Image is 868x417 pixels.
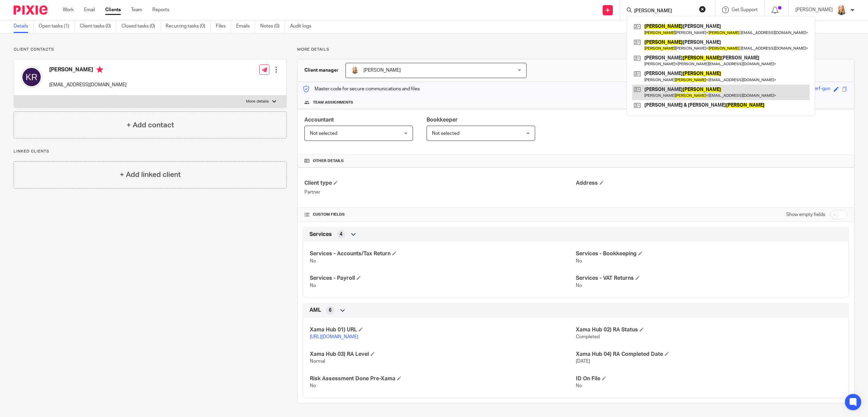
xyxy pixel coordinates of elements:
span: No [576,283,582,288]
p: Client contacts [14,47,287,52]
h4: Services - Payroll [310,275,576,282]
h4: Services - VAT Returns [576,275,842,282]
h3: Client manager [304,67,339,74]
h4: Xama Hub 04) RA Completed Date [576,351,842,358]
span: Services [309,231,332,238]
p: Linked clients [14,149,287,154]
h4: Xama Hub 02) RA Status [576,326,842,333]
a: Reports [152,6,169,13]
span: [PERSON_NAME] [363,68,401,73]
h4: Services - Accounts/Tax Return [310,250,576,257]
h4: [PERSON_NAME] [49,66,127,75]
input: Search [634,8,695,14]
a: Files [216,20,231,33]
span: Team assignments [313,100,353,105]
h4: CUSTOM FIELDS [304,212,576,217]
span: No [310,283,316,288]
a: Recurring tasks (0) [166,20,211,33]
span: [DATE] [576,359,590,364]
p: More details [297,47,854,52]
img: Pixie [14,5,48,15]
a: Work [63,6,74,13]
a: Notes (0) [260,20,285,33]
img: svg%3E [21,66,42,88]
p: Partner [304,189,576,196]
span: Bookkeeper [427,117,458,123]
h4: ID On File [576,375,842,382]
p: [EMAIL_ADDRESS][DOMAIN_NAME] [49,81,127,88]
h4: Services - Bookkeeping [576,250,842,257]
span: No [310,259,316,264]
span: No [576,259,582,264]
span: Accountant [304,117,334,123]
a: Open tasks (1) [39,20,75,33]
span: Not selected [310,131,337,136]
span: Get Support [732,7,758,12]
span: 6 [329,307,332,314]
span: Not selected [432,131,459,136]
p: Master code for secure communications and files [303,86,420,92]
h4: + Add contact [127,120,174,130]
a: Clients [105,6,121,13]
img: Headshot%20White%20Background.jpg [836,5,847,16]
span: Completed [576,334,600,339]
a: Team [131,6,142,13]
h4: Client type [304,180,576,187]
a: Closed tasks (0) [121,20,161,33]
span: Normal [310,359,325,364]
button: Clear [699,6,706,13]
h4: Xama Hub 03) RA Level [310,351,576,358]
span: No [576,383,582,388]
span: No [310,383,316,388]
h4: Xama Hub 01) URL [310,326,576,333]
p: More details [246,99,269,104]
span: Other details [313,158,344,164]
a: Client tasks (0) [80,20,116,33]
span: AML [309,307,321,314]
a: [URL][DOMAIN_NAME] [310,334,358,339]
span: 4 [340,231,342,238]
a: Details [14,20,34,33]
a: Audit logs [290,20,316,33]
h4: + Add linked client [120,169,181,180]
p: [PERSON_NAME] [795,6,833,13]
i: Primary [96,66,103,73]
a: Email [84,6,95,13]
h4: Address [576,180,847,187]
label: Show empty fields [786,211,825,218]
h4: Risk Assessment Done Pre-Xama [310,375,576,382]
img: Headshot%20White%20Background.jpg [351,66,359,74]
a: Emails [236,20,255,33]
